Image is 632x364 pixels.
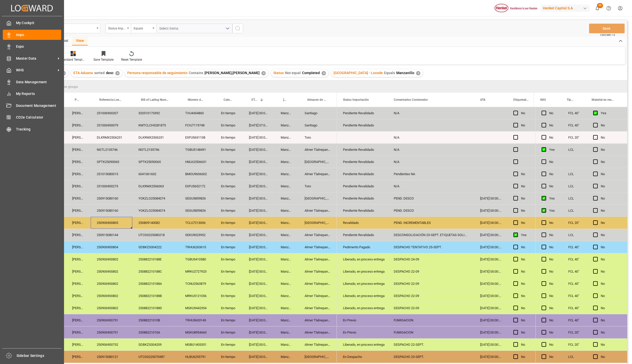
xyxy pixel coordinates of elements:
[179,168,215,180] div: BMOU9606602
[298,339,337,351] div: Almer Tlalnepantla
[597,3,603,8] span: 55
[474,326,507,338] div: [DATE] 00:00:00
[535,266,627,278] div: Press SPACE to select this row.
[298,278,337,290] div: Almer Tlalnepantla
[179,351,215,363] div: HLBU6255791
[91,326,132,338] div: 250906900731
[132,107,179,119] div: 320510173392
[91,241,132,253] div: 250906900804
[275,253,298,265] div: Manzanillo
[215,302,243,314] div: En tiempo
[91,131,132,143] div: DLKRMX2506231
[132,351,179,363] div: UTCG0225070387
[215,156,243,168] div: En tiempo
[66,107,91,119] div: [PERSON_NAME]
[215,266,243,277] div: En tiempo
[495,4,537,13] img: Henkel%20logo.jpg_1689854090.jpg
[298,168,337,180] div: Almer Tlalnepantla
[275,180,298,192] div: Manzanillo
[66,339,91,351] div: [PERSON_NAME]
[22,168,337,180] div: Press SPACE to select this row.
[66,144,91,156] div: [PERSON_NAME]
[91,253,132,265] div: 250906900802
[215,314,243,326] div: En tiempo
[22,229,337,241] div: Press SPACE to select this row.
[388,266,474,277] div: DESPACHO 22-09
[91,168,132,180] div: 251015080015
[91,266,132,277] div: 250906900802
[66,278,91,290] div: [PERSON_NAME]
[132,266,179,277] div: 250882210188C
[22,180,337,192] div: Press SPACE to select this row.
[132,229,179,241] div: UTCG0225080218
[474,229,507,241] div: [DATE] 00:00:00
[3,42,61,52] a: Expo
[541,3,592,13] button: Henkel Capital S.A
[179,217,215,229] div: TCLU7213006
[562,205,587,217] div: LCL
[275,217,298,229] div: Manzanillo
[474,351,507,363] div: [DATE] 00:00:00
[3,89,61,99] a: My Reports
[131,24,156,33] button: open menu
[562,351,587,363] div: LCL
[474,314,507,326] div: [DATE] 00:00:00
[243,351,275,363] div: [DATE] 00:00:00
[215,241,243,253] div: En tiempo
[298,241,337,253] div: Almer Tlalnepantla
[16,44,61,49] span: Expo
[22,266,337,278] div: Press SPACE to select this row.
[66,217,91,229] div: [PERSON_NAME]
[298,180,337,192] div: Toro
[298,192,337,204] div: [GEOGRAPHIC_DATA]
[603,3,614,14] button: Help Center
[159,26,181,30] span: Select Items
[16,56,56,61] span: Master Data
[243,107,275,119] div: [DATE] 00:00:00
[66,156,91,168] div: [PERSON_NAME]
[66,168,91,180] div: [PERSON_NAME]
[232,24,243,33] button: search button
[91,278,132,290] div: 250906900802
[388,144,474,156] div: N/A
[22,326,337,339] div: Press SPACE to select this row.
[243,180,275,192] div: [DATE] 00:00:00
[22,253,337,266] div: Press SPACE to select this row.
[179,180,215,192] div: EXFU5652172
[22,351,337,363] div: Press SPACE to select this row.
[91,290,132,302] div: 250906900802
[388,351,474,363] div: DESPACHO 23-SEPT.
[298,351,337,363] div: [GEOGRAPHIC_DATA]
[562,229,587,241] div: LCL
[91,192,132,204] div: 250915080160
[243,241,275,253] div: [DATE] 00:00:00
[474,217,507,229] div: [DATE] 00:00:00
[16,79,61,85] span: Data Management
[22,107,337,119] div: Press SPACE to select this row.
[91,229,132,241] div: 250915080144
[3,124,61,134] a: Tracking
[298,302,337,314] div: Almer Tlalnepantla
[179,314,215,326] div: TRHU5633145
[66,131,91,143] div: [PERSON_NAME]
[91,351,132,363] div: 250915080121
[562,131,587,143] div: FCL 20"
[388,107,474,119] div: N/A
[215,180,243,192] div: En tiempo
[105,24,131,33] button: open menu
[16,32,61,38] span: Impo
[132,205,179,217] div: YOKZLO25084074
[243,205,275,217] div: [DATE] 00:00:00
[275,192,298,204] div: Manzanillo
[91,144,132,156] div: NGTL2135746
[22,339,337,351] div: Press SPACE to select this row.
[298,131,337,143] div: Toro
[132,180,179,192] div: DLKRMX2506063
[91,339,132,351] div: 250906900732
[388,253,474,265] div: DESPACHO 24-09
[132,339,179,351] div: SDBKZS004209
[388,168,474,180] div: Pendientes NA
[298,314,337,326] div: Almer Tlalnepantla
[562,253,587,265] div: FCL 40"
[243,192,275,204] div: [DATE] 00:00:00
